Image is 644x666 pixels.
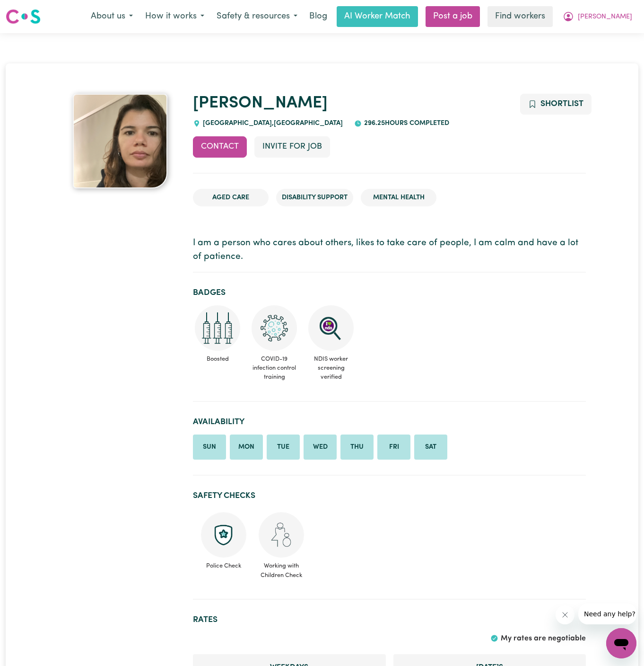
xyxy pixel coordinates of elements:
a: Simone's profile picture' [58,94,182,188]
p: I am a person who cares about others, likes to take care of people, I am calm and have a lot of p... [193,237,586,264]
span: [PERSON_NAME] [578,12,632,22]
li: Available on Friday [377,435,410,460]
li: Mental Health [361,189,436,207]
li: Disability Support [276,189,353,207]
a: Blog [304,6,333,27]
iframe: Message from company [578,604,636,624]
button: Contact [193,136,247,157]
span: [GEOGRAPHIC_DATA] , [GEOGRAPHIC_DATA] [200,120,343,127]
img: Care and support worker has received booster dose of COVID-19 vaccination [195,305,240,351]
span: COVID-19 infection control training [250,351,299,386]
button: Invite for Job [254,136,330,157]
a: AI Worker Match [337,6,418,27]
a: Find workers [487,6,553,27]
span: 296.25 hours completed [362,120,449,127]
img: Simone [73,94,167,188]
button: About us [85,7,139,27]
img: Police check [201,512,246,558]
a: Careseekers logo [6,6,41,27]
img: Working with children check [259,512,304,558]
span: Working with Children Check [258,558,305,579]
li: Available on Tuesday [267,435,300,460]
button: Safety & resources [210,7,304,27]
li: Available on Wednesday [304,435,337,460]
li: Available on Thursday [340,435,374,460]
li: Aged Care [193,189,269,207]
a: [PERSON_NAME] [193,95,328,112]
button: How it works [139,7,210,27]
span: Boosted [193,351,242,367]
img: Careseekers logo [6,8,41,25]
li: Available on Sunday [193,435,226,460]
h2: Safety Checks [193,491,586,501]
li: Available on Monday [230,435,263,460]
button: My Account [557,7,638,27]
img: CS Academy: COVID-19 Infection Control Training course completed [252,305,297,351]
span: Police Check [200,558,247,570]
iframe: Button to launch messaging window [606,628,636,658]
img: NDIS Worker Screening Verified [308,305,354,351]
button: Add to shortlist [520,94,592,115]
a: Post a job [426,6,480,27]
li: Available on Saturday [414,435,447,460]
span: NDIS worker screening verified [306,351,356,386]
span: My rates are negotiable [501,635,586,642]
h2: Availability [193,417,586,427]
iframe: Close message [556,605,574,624]
span: Shortlist [540,100,583,108]
h2: Rates [193,615,586,625]
h2: Badges [193,288,586,298]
